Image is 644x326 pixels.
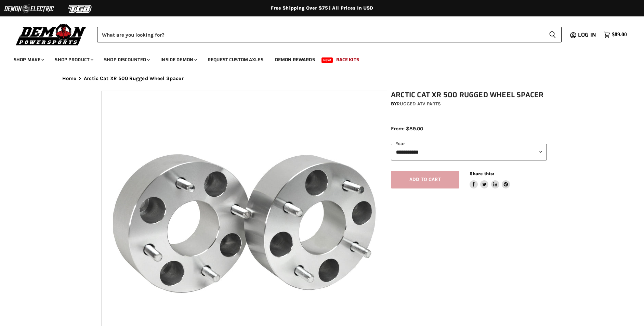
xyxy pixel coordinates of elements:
[155,53,201,67] a: Inside Demon
[391,91,547,99] h1: Arctic Cat XR 500 Rugged Wheel Spacer
[97,27,562,42] form: Product
[612,31,627,38] span: $89.00
[3,2,55,15] img: Demon Electric Logo 2
[9,53,48,67] a: Shop Make
[49,76,596,81] nav: Breadcrumbs
[55,2,106,15] img: TGB Logo 2
[391,126,423,132] span: From: $89.00
[391,100,547,108] div: by
[397,101,441,107] a: Rugged ATV Parts
[84,76,184,81] span: Arctic Cat XR 500 Rugged Wheel Spacer
[391,144,547,160] select: year
[331,53,364,67] a: Race Kits
[470,171,494,176] span: Share this:
[543,27,562,42] button: Search
[202,53,268,67] a: Request Custom Axles
[578,30,596,39] span: Log in
[50,53,97,67] a: Shop Product
[14,22,89,47] img: Demon Powersports
[9,50,625,67] ul: Main menu
[270,53,320,67] a: Demon Rewards
[575,32,600,38] a: Log in
[321,57,333,63] span: New!
[49,5,596,11] div: Free Shipping Over $75 | All Prices In USD
[62,76,77,81] a: Home
[600,30,630,40] a: $89.00
[470,171,510,189] aside: Share this:
[99,53,154,67] a: Shop Discounted
[97,27,543,42] input: Search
